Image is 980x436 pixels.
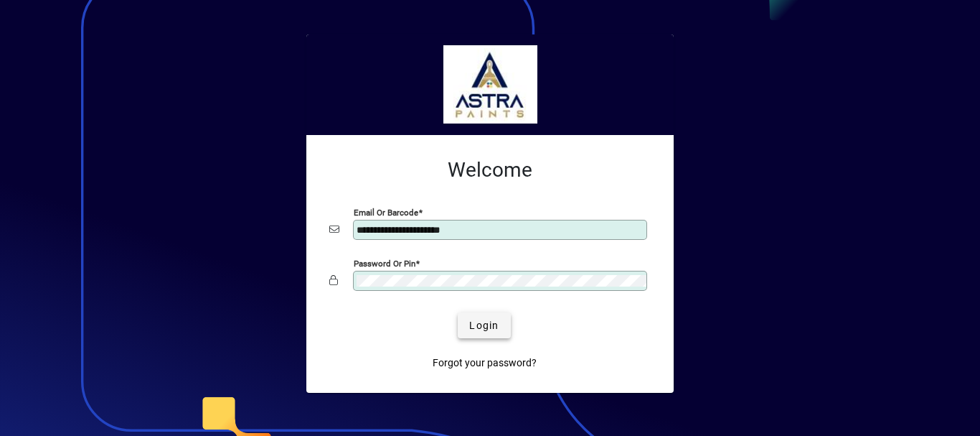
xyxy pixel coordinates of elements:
a: Forgot your password? [427,350,542,376]
span: Forgot your password? [433,356,537,371]
mat-label: Password or Pin [354,259,415,269]
button: Login [458,312,510,338]
h2: Welcome [329,158,651,182]
span: Login [469,318,499,333]
mat-label: Email or Barcode [354,208,418,218]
